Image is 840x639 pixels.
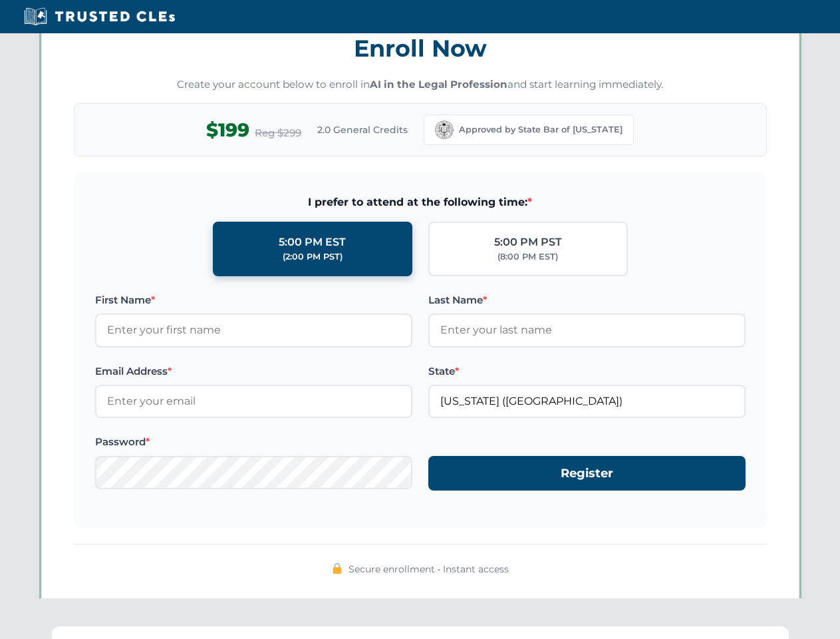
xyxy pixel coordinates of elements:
[206,115,249,145] span: $199
[95,314,412,347] input: Enter your first name
[332,563,343,574] img: 🔒
[349,562,509,576] span: Secure enrollment • Instant access
[95,434,412,450] label: Password
[428,292,746,308] label: Last Name
[95,363,412,379] label: Email Address
[279,234,346,251] div: 5:00 PM EST
[95,385,412,418] input: Enter your email
[74,27,767,69] h3: Enroll Now
[370,78,507,91] strong: AI in the Legal Profession
[95,292,412,308] label: First Name
[74,77,767,93] p: Create your account below to enroll in and start learning immediately.
[428,314,746,347] input: Enter your last name
[435,120,454,139] img: California Bar
[497,250,558,264] div: (8:00 PM EST)
[428,456,746,491] button: Register
[459,123,623,136] span: Approved by State Bar of [US_STATE]
[428,363,746,379] label: State
[255,125,301,141] span: Reg $299
[95,194,746,211] span: I prefer to attend at the following time:
[317,122,408,137] span: 2.0 General Credits
[428,385,746,418] input: California (CA)
[494,234,562,251] div: 5:00 PM PST
[20,7,179,27] img: Trusted CLEs
[283,250,343,264] div: (2:00 PM PST)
